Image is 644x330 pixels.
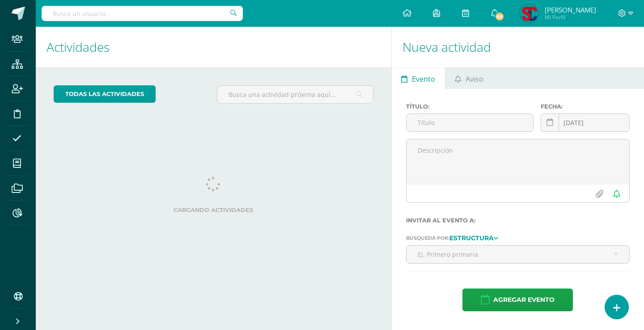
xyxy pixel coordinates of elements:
input: Busca una actividad próxima aquí... [217,86,373,103]
a: Estructura [449,234,498,241]
input: Título [407,114,533,131]
span: Aviso [466,68,483,90]
img: 26b5407555be4a9decb46f7f69f839ae.png [520,4,538,22]
label: Título: [406,103,534,110]
span: Evento [412,68,435,90]
h1: Nueva actividad [402,27,633,67]
input: Ej. Primero primaria [407,246,629,263]
a: Evento [392,67,445,89]
a: todas las Actividades [54,85,156,103]
input: Busca un usuario... [42,6,243,21]
span: Mi Perfil [545,13,596,21]
label: Invitar al evento a: [406,217,630,224]
a: Aviso [445,67,493,89]
span: Agregar evento [493,289,555,311]
span: 85 [495,12,504,21]
strong: Estructura [449,234,494,242]
button: Agregar evento [462,288,573,311]
label: Cargando actividades [54,207,373,213]
label: Fecha: [541,103,630,110]
span: [PERSON_NAME] [545,5,596,14]
span: Búsqueda por: [406,235,449,241]
input: Fecha de entrega [541,114,629,131]
h1: Actividades [47,27,381,67]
